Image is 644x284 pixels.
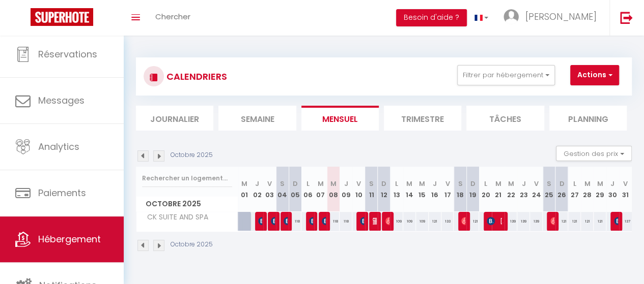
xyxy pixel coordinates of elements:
li: Planning [549,106,627,131]
div: 118 [289,212,301,231]
th: 31 [619,167,632,212]
span: Chercher [155,11,190,22]
th: 01 [238,167,251,212]
button: Actions [570,65,619,85]
span: [PERSON_NAME] [373,211,377,231]
div: 137 [619,212,632,231]
span: [PERSON_NAME] [322,211,326,231]
img: ... [503,9,519,24]
abbr: J [433,179,437,188]
abbr: M [318,179,324,188]
div: 109 [403,212,416,231]
div: 109 [390,212,403,231]
th: 09 [340,167,352,212]
th: 15 [416,167,429,212]
div: 121 [568,212,581,231]
th: 11 [365,167,378,212]
li: Semaine [218,106,296,131]
th: 07 [314,167,327,212]
span: Hébergement [38,233,101,245]
abbr: J [522,179,526,188]
div: 139 [505,212,517,231]
abbr: L [395,179,398,188]
th: 12 [378,167,390,212]
li: Trimestre [384,106,461,131]
p: Octobre 2025 [171,240,213,249]
abbr: D [559,179,564,188]
th: 14 [403,167,416,212]
th: 25 [543,167,555,212]
div: 121 [594,212,606,231]
abbr: M [508,179,514,188]
abbr: D [293,179,298,188]
abbr: M [241,179,247,188]
span: [PERSON_NAME] Compe [360,211,364,231]
abbr: J [255,179,259,188]
th: 04 [276,167,289,212]
th: 21 [492,167,505,212]
button: Besoin d'aide ? [396,9,467,26]
button: Filtrer par hébergement [457,65,555,85]
div: 118 [327,212,340,231]
th: 20 [479,167,492,212]
span: Messages [38,94,85,107]
li: Mensuel [301,106,379,131]
span: [PERSON_NAME] [614,211,618,231]
th: 24 [530,167,543,212]
th: 05 [289,167,301,212]
span: Réservations [38,48,97,60]
th: 18 [454,167,466,212]
span: [PERSON_NAME] [284,211,288,231]
th: 16 [429,167,441,212]
th: 08 [327,167,340,212]
th: 19 [466,167,479,212]
abbr: D [381,179,386,188]
abbr: J [610,179,614,188]
th: 29 [594,167,606,212]
abbr: M [584,179,590,188]
th: 10 [352,167,365,212]
abbr: S [547,179,551,188]
abbr: V [445,179,450,188]
abbr: M [419,179,425,188]
th: 28 [581,167,594,212]
abbr: S [369,179,374,188]
div: 109 [416,212,429,231]
th: 30 [606,167,619,212]
abbr: S [458,179,462,188]
th: 23 [517,167,530,212]
img: Super Booking [31,8,93,26]
span: [PERSON_NAME] [487,211,503,231]
abbr: V [356,179,361,188]
abbr: S [280,179,285,188]
input: Rechercher un logement... [142,169,232,187]
div: 139 [530,212,543,231]
span: Octobre 2025 [136,197,238,211]
span: CK SUITE AND SPA [138,212,211,223]
div: 121 [429,212,441,231]
div: 121 [555,212,568,231]
h3: CALENDRIERS [164,65,227,88]
th: 13 [390,167,403,212]
div: 133 [441,212,454,231]
abbr: V [534,179,539,188]
span: Analytics [38,140,79,153]
th: 02 [250,167,263,212]
span: [PERSON_NAME] [461,211,465,231]
abbr: L [306,179,310,188]
span: Paiements [38,186,86,199]
abbr: M [597,179,603,188]
div: 121 [466,212,479,231]
abbr: V [623,179,628,188]
p: Octobre 2025 [171,150,213,160]
img: logout [620,11,633,24]
th: 03 [263,167,276,212]
abbr: L [484,179,487,188]
abbr: M [330,179,337,188]
li: Journalier [136,106,213,131]
span: [PERSON_NAME] [309,211,313,231]
abbr: M [495,179,501,188]
abbr: V [267,179,272,188]
div: 118 [340,212,352,231]
span: [PERSON_NAME] Lens [271,211,275,231]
